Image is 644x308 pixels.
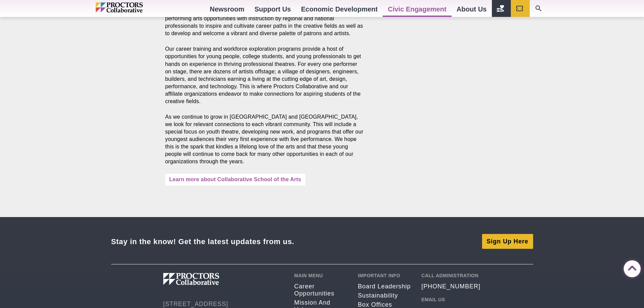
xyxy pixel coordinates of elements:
[624,261,637,274] a: Back to Top
[294,273,348,278] h2: Main Menu
[358,283,411,290] a: Board Leadership
[96,2,172,13] img: Proctors logo
[165,7,364,37] p: The vision of the Collaborative School of the Arts is to provide extensive performing arts opport...
[165,174,305,186] a: Learn more about Collaborative School of the Arts
[165,45,364,105] p: Our career training and workforce exploration programs provide a host of opportunities for young ...
[421,283,480,290] a: [PHONE_NUMBER]
[163,273,255,285] img: Proctors logo
[421,273,481,278] h2: Call Administration
[421,297,481,302] h2: Email Us
[358,273,411,278] h2: Important Info
[358,292,411,299] a: Sustainability
[294,283,348,297] a: Career opportunities
[165,113,364,166] p: As we continue to grow in [GEOGRAPHIC_DATA] and [GEOGRAPHIC_DATA], we look for relevant connectio...
[482,234,533,249] a: Sign Up Here
[111,237,294,246] div: Stay in the know! Get the latest updates from us.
